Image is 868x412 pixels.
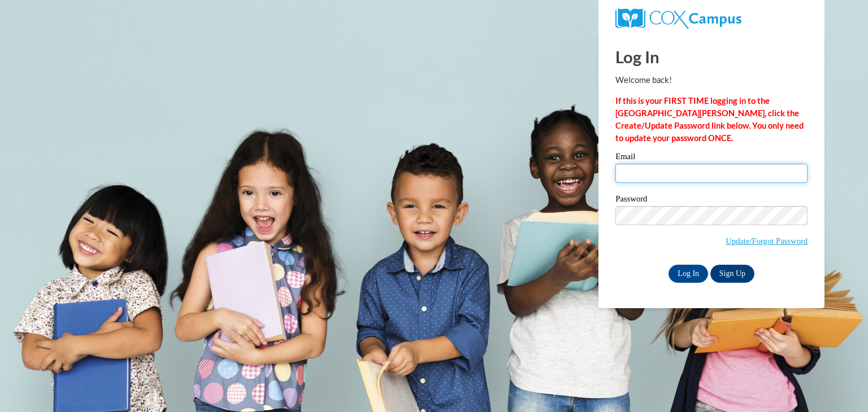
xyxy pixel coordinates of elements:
strong: If this is your FIRST TIME logging in to the [GEOGRAPHIC_DATA][PERSON_NAME], click the Create/Upd... [615,96,804,143]
input: Log In [669,265,708,283]
img: COX Campus [615,8,741,29]
p: Welcome back! [615,74,808,86]
label: Email [615,152,808,164]
h1: Log In [615,45,808,68]
a: Update/Forgot Password [726,236,808,246]
label: Password [615,195,808,206]
a: Sign Up [710,265,754,283]
a: COX Campus [615,13,741,23]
